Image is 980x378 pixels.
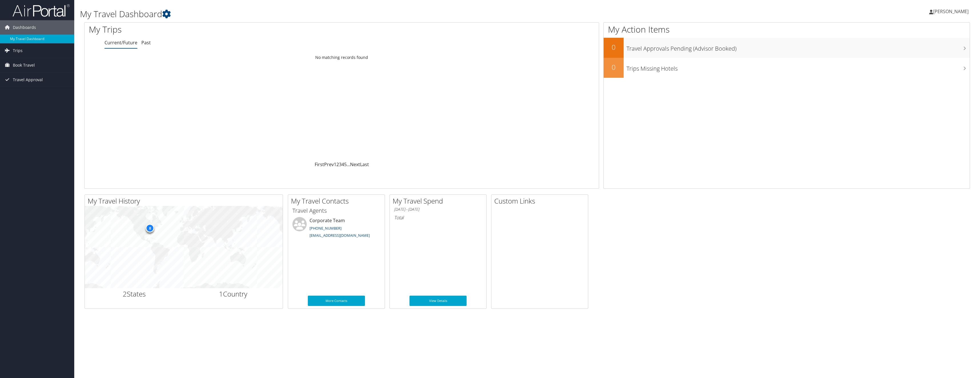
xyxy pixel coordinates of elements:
[604,62,624,72] h2: 0
[626,42,970,53] h3: Travel Approvals Pending (Advisor Booked)
[89,23,380,35] h1: My Trips
[310,233,370,238] a: [EMAIL_ADDRESS][DOMAIN_NAME]
[146,224,154,232] div: 8
[604,23,970,35] h1: My Action Items
[123,289,127,299] span: 2
[394,214,482,221] h6: Total
[315,161,324,168] a: First
[80,8,676,20] h1: My Travel Dashboard
[393,196,486,206] h2: My Travel Spend
[88,196,283,206] h2: My Travel History
[344,161,347,168] a: 5
[13,58,35,72] span: Book Travel
[494,196,588,206] h2: Custom Links
[291,196,385,206] h2: My Travel Contacts
[85,52,599,63] td: No matching records found
[310,226,342,231] a: [PHONE_NUMBER]
[188,289,279,299] h2: Country
[13,20,36,35] span: Dashboards
[89,289,180,299] h2: States
[626,62,970,73] h3: Trips Missing Hotels
[292,207,380,215] h3: Travel Agents
[604,38,970,58] a: 0Travel Approvals Pending (Advisor Booked)
[308,296,365,306] a: More Contacts
[334,161,336,168] a: 1
[347,161,350,168] span: …
[324,161,334,168] a: Prev
[339,161,342,168] a: 3
[219,289,223,299] span: 1
[360,161,369,168] a: Last
[342,161,344,168] a: 4
[394,207,482,212] h6: [DATE] - [DATE]
[290,217,383,240] li: Corporate Team
[929,3,974,20] a: [PERSON_NAME]
[933,8,969,15] span: [PERSON_NAME]
[604,58,970,78] a: 0Trips Missing Hotels
[604,42,624,52] h2: 0
[409,296,467,306] a: View Details
[350,161,360,168] a: Next
[141,39,151,46] a: Past
[105,39,137,46] a: Current/Future
[13,4,70,17] img: airportal-logo.png
[336,161,339,168] a: 2
[13,73,43,87] span: Travel Approval
[13,43,23,58] span: Trips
